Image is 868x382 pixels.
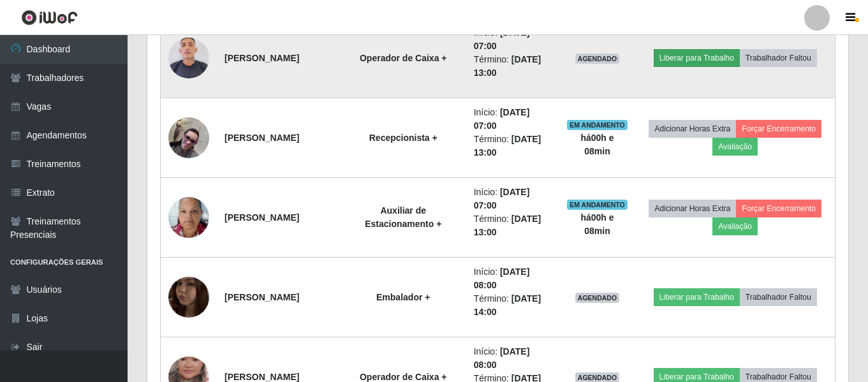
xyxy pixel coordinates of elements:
strong: Auxiliar de Estacionamento + [365,205,441,229]
time: [DATE] 08:00 [474,346,530,370]
span: EM ANDAMENTO [567,200,628,210]
img: 1755098400513.jpeg [168,34,209,82]
span: AGENDADO [575,54,620,64]
strong: há 00 h e 08 min [580,133,614,156]
strong: Operador de Caixa + [360,53,447,63]
img: 1732812097920.jpeg [168,117,209,158]
strong: [PERSON_NAME] [224,133,299,143]
li: Início: [474,345,552,372]
button: Trabalhador Faltou [740,288,817,306]
li: Início: [474,186,552,212]
img: 1686577457270.jpeg [168,190,209,244]
span: AGENDADO [575,293,620,303]
button: Liberar para Trabalho [654,49,740,67]
time: [DATE] 07:00 [474,187,530,210]
li: Término: [474,53,552,80]
strong: [PERSON_NAME] [224,372,299,382]
img: 1737429770350.jpeg [168,261,209,334]
strong: Recepcionista + [369,133,438,143]
button: Avaliação [712,138,758,156]
strong: Embalador + [376,292,430,302]
strong: [PERSON_NAME] [224,292,299,302]
button: Adicionar Horas Extra [649,200,736,217]
img: CoreUI Logo [21,10,78,26]
button: Liberar para Trabalho [654,288,740,306]
time: [DATE] 08:00 [474,267,530,290]
button: Trabalhador Faltou [740,49,817,67]
li: Término: [474,133,552,159]
button: Forçar Encerramento [736,120,821,138]
strong: há 00 h e 08 min [580,212,614,236]
time: [DATE] 07:00 [474,107,530,131]
button: Forçar Encerramento [736,200,821,217]
strong: Operador de Caixa + [360,372,447,382]
span: EM ANDAMENTO [567,120,628,130]
li: Início: [474,265,552,292]
li: Término: [474,292,552,319]
button: Avaliação [712,217,758,235]
strong: [PERSON_NAME] [224,212,299,223]
button: Adicionar Horas Extra [649,120,736,138]
li: Início: [474,26,552,53]
li: Término: [474,212,552,239]
li: Início: [474,106,552,133]
strong: [PERSON_NAME] [224,53,299,63]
